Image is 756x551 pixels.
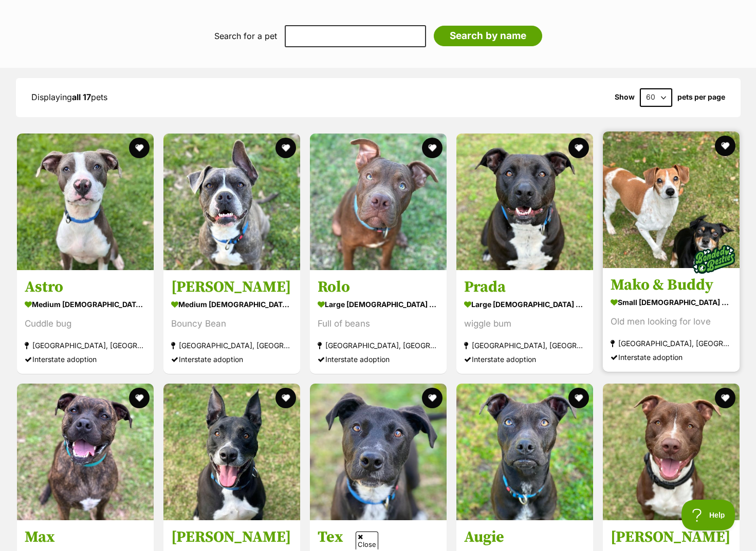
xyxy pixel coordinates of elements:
[214,31,277,41] label: Search for a pet
[611,336,732,350] div: [GEOGRAPHIC_DATA], [GEOGRAPHIC_DATA]
[163,384,300,520] img: Winston
[275,138,296,158] button: favourite
[464,277,585,297] h3: Prada
[456,384,593,520] img: Augie
[681,500,735,530] iframe: Help Scout Beacon - Open
[25,297,146,312] div: medium [DEMOGRAPHIC_DATA] Dog
[464,527,585,547] h3: Augie
[318,527,439,547] h3: Tex
[171,277,292,297] h3: [PERSON_NAME]
[688,234,740,285] img: bonded besties
[310,384,447,520] img: Tex
[568,138,589,158] button: favourite
[25,527,146,547] h3: Max
[611,315,732,329] div: Old men looking for love
[25,277,146,297] h3: Astro
[275,388,296,408] button: favourite
[456,270,593,374] a: Prada large [DEMOGRAPHIC_DATA] Dog wiggle bum [GEOGRAPHIC_DATA], [GEOGRAPHIC_DATA] Interstate ado...
[568,388,589,408] button: favourite
[434,26,542,46] input: Search by name
[171,297,292,312] div: medium [DEMOGRAPHIC_DATA] Dog
[422,388,442,408] button: favourite
[611,275,732,295] h3: Mako & Buddy
[171,527,292,547] h3: [PERSON_NAME]
[677,93,725,101] label: pets per page
[129,138,150,158] button: favourite
[17,384,154,520] img: Max
[31,92,107,102] span: Displaying pets
[25,338,146,352] div: [GEOGRAPHIC_DATA], [GEOGRAPHIC_DATA]
[715,388,735,408] button: favourite
[611,527,732,547] h3: [PERSON_NAME]
[318,297,439,312] div: large [DEMOGRAPHIC_DATA] Dog
[356,531,378,549] span: Close
[310,134,447,270] img: Rolo
[611,350,732,364] div: Interstate adoption
[25,352,146,366] div: Interstate adoption
[163,270,300,374] a: [PERSON_NAME] medium [DEMOGRAPHIC_DATA] Dog Bouncy Bean [GEOGRAPHIC_DATA], [GEOGRAPHIC_DATA] Inte...
[318,338,439,352] div: [GEOGRAPHIC_DATA], [GEOGRAPHIC_DATA]
[171,317,292,331] div: Bouncy Bean
[171,338,292,352] div: [GEOGRAPHIC_DATA], [GEOGRAPHIC_DATA]
[25,317,146,331] div: Cuddle bug
[464,317,585,331] div: wiggle bum
[603,131,740,268] img: Mako & Buddy
[171,352,292,366] div: Interstate adoption
[464,352,585,366] div: Interstate adoption
[611,295,732,310] div: small [DEMOGRAPHIC_DATA] Dog
[603,268,740,372] a: Mako & Buddy small [DEMOGRAPHIC_DATA] Dog Old men looking for love [GEOGRAPHIC_DATA], [GEOGRAPHIC...
[715,136,735,156] button: favourite
[129,388,150,408] button: favourite
[163,134,300,270] img: Misty
[603,384,740,520] img: Alfred
[310,270,447,374] a: Rolo large [DEMOGRAPHIC_DATA] Dog Full of beans [GEOGRAPHIC_DATA], [GEOGRAPHIC_DATA] Interstate a...
[318,277,439,297] h3: Rolo
[464,297,585,312] div: large [DEMOGRAPHIC_DATA] Dog
[318,317,439,331] div: Full of beans
[318,352,439,366] div: Interstate adoption
[422,138,442,158] button: favourite
[615,93,635,101] span: Show
[464,338,585,352] div: [GEOGRAPHIC_DATA], [GEOGRAPHIC_DATA]
[72,92,91,102] strong: all 17
[456,134,593,270] img: Prada
[17,270,154,374] a: Astro medium [DEMOGRAPHIC_DATA] Dog Cuddle bug [GEOGRAPHIC_DATA], [GEOGRAPHIC_DATA] Interstate ad...
[17,134,154,270] img: Astro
